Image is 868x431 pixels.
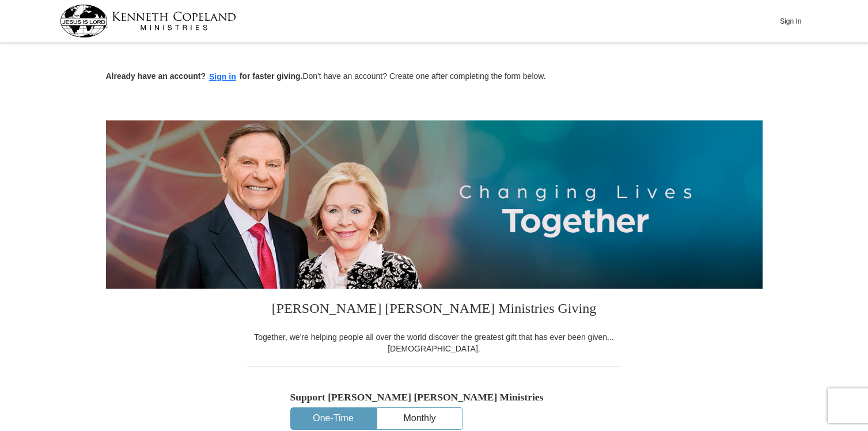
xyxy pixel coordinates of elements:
div: Together, we're helping people all over the world discover the greatest gift that has ever been g... [247,331,621,354]
button: Sign In [774,12,808,30]
strong: Already have an account? for faster giving. [106,71,303,81]
p: Don't have an account? Create one after completing the form below. [106,70,763,84]
img: kcm-header-logo.svg [60,5,236,37]
h3: [PERSON_NAME] [PERSON_NAME] Ministries Giving [247,289,621,331]
button: Sign in [206,70,240,84]
button: One-Time [291,408,376,429]
button: Monthly [377,408,463,429]
h5: Support [PERSON_NAME] [PERSON_NAME] Ministries [290,391,578,403]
